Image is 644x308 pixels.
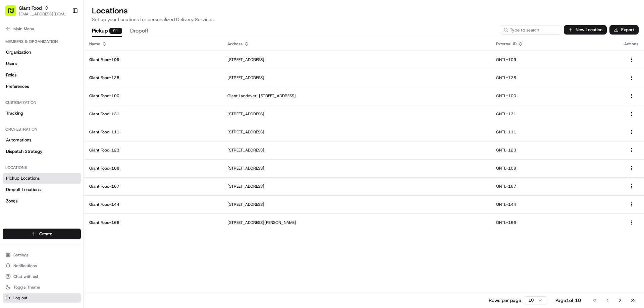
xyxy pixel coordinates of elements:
a: Preferences [3,81,81,92]
p: GNTL-109 [496,57,613,62]
span: Toggle Theme [13,285,40,290]
p: Set up your Locations for personalized Delivery Services [92,16,636,23]
a: Users [3,58,81,69]
button: New Location [564,25,607,35]
a: Dropoff Locations [3,184,81,195]
p: Giant Landover, [STREET_ADDRESS] [227,93,485,99]
span: API Documentation [63,97,108,104]
div: Locations [3,162,81,173]
span: Knowledge Base [13,97,51,104]
span: Notifications [13,263,37,268]
a: Roles [3,70,81,80]
span: Dispatch Strategy [6,148,43,155]
div: Page 1 of 10 [555,297,581,304]
p: GNTL-123 [496,147,613,153]
p: Giant Food-128 [89,75,217,80]
p: GNTL-108 [496,166,613,171]
div: Customization [3,97,81,108]
p: [STREET_ADDRESS][PERSON_NAME] [227,220,485,225]
p: GNTL-144 [496,202,613,207]
p: GNTL-166 [496,220,613,225]
div: Members & Organization [3,36,81,47]
span: Automations [6,137,31,143]
p: Giant Food-167 [89,184,217,189]
button: Create [3,229,81,239]
p: Rows per page [489,297,521,304]
button: Main Menu [3,24,81,34]
p: Giant Food-108 [89,166,217,171]
div: We're available if you need us! [23,71,85,76]
span: Zones [6,198,17,204]
p: Giant Food-166 [89,220,217,225]
button: Export [609,25,639,35]
p: GNTL-100 [496,93,613,99]
div: Orchestration [3,124,81,135]
a: Tracking [3,108,81,119]
a: Zones [3,196,81,206]
button: Chat with us! [3,272,81,281]
p: Welcome 👋 [7,27,122,38]
span: Organization [6,49,31,55]
button: Settings [3,250,81,260]
img: Nash [7,7,20,20]
p: Giant Food-123 [89,147,217,153]
button: Pickup [92,25,122,37]
span: Main Menu [13,26,34,32]
span: Pylon [67,114,81,119]
button: Log out [3,293,81,303]
span: Users [6,61,17,67]
p: [STREET_ADDRESS] [227,111,485,117]
a: 💻API Documentation [54,95,110,107]
p: [STREET_ADDRESS] [227,75,485,80]
span: Roles [6,72,16,78]
div: Start new chat [23,64,110,71]
div: Address [227,41,485,47]
button: Toggle Theme [3,283,81,292]
span: Pickup Locations [6,175,40,181]
p: [STREET_ADDRESS] [227,202,485,207]
span: Create [39,231,52,237]
div: 📗 [7,98,12,103]
div: 💻 [57,98,62,103]
p: [STREET_ADDRESS] [227,184,485,189]
input: Clear [17,43,111,50]
a: Organization [3,47,81,58]
div: External ID [496,41,613,47]
div: 91 [109,28,122,34]
p: [STREET_ADDRESS] [227,147,485,153]
p: GNTL-128 [496,75,613,80]
p: Giant Food-144 [89,202,217,207]
span: Tracking [6,110,23,116]
p: GNTL-131 [496,111,613,117]
span: Chat with us! [13,274,38,279]
button: [EMAIL_ADDRESS][DOMAIN_NAME] [19,11,67,17]
button: Giant Food[EMAIL_ADDRESS][DOMAIN_NAME] [3,3,69,19]
p: Giant Food-131 [89,111,217,117]
span: Preferences [6,83,29,89]
p: [STREET_ADDRESS] [227,166,485,171]
p: Giant Food-111 [89,129,217,135]
a: Dispatch Strategy [3,146,81,157]
a: Automations [3,135,81,145]
button: Dropoff [130,25,148,37]
span: Log out [13,295,27,301]
p: Giant Food-109 [89,57,217,62]
button: Start new chat [114,66,122,74]
a: 📗Knowledge Base [4,95,54,107]
a: Powered byPylon [47,113,81,119]
div: Name [89,41,217,47]
a: Pickup Locations [3,173,81,184]
h2: Locations [92,5,636,16]
span: Settings [13,252,29,258]
button: Giant Food [19,5,42,11]
button: Notifications [3,261,81,270]
input: Type to search [501,25,561,35]
p: [STREET_ADDRESS] [227,57,485,62]
p: Giant Food-100 [89,93,217,99]
p: [STREET_ADDRESS] [227,129,485,135]
div: Actions [624,41,639,47]
p: GNTL-167 [496,184,613,189]
p: GNTL-111 [496,129,613,135]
